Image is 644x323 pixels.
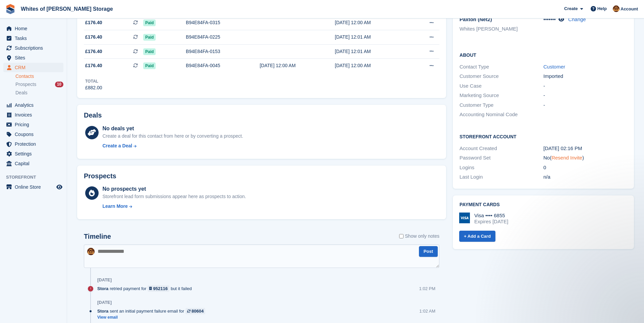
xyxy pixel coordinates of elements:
[335,48,410,55] div: [DATE] 12:01 AM
[399,233,439,240] label: Show only notes
[186,48,260,55] div: B94E84FA-0153
[260,62,335,69] div: [DATE] 12:00 AM
[55,82,63,87] div: 10
[460,63,543,71] div: Contact Type
[564,5,578,12] span: Create
[3,34,63,43] a: menu
[15,81,63,88] a: Prospects 10
[460,16,492,22] span: Paxton (Net2)
[143,19,156,26] span: Paid
[543,16,556,22] span: •••••••
[84,172,116,180] h2: Prospects
[3,139,63,149] a: menu
[85,78,102,84] div: Total
[621,6,638,12] span: Account
[419,246,438,257] button: Post
[460,82,543,90] div: Use Case
[459,231,495,242] a: + Add a Card
[335,19,410,26] div: [DATE] 12:00 AM
[185,308,205,314] a: 80604
[335,62,410,69] div: [DATE] 12:00 AM
[15,90,28,96] span: Deals
[15,43,55,53] span: Subscriptions
[102,203,246,210] a: Learn More
[5,4,15,14] img: stora-icon-8386f47178a22dfd0bd8f6a31ec36ba5ce8667c1dd55bd0f319d3a0aa187defe.svg
[15,159,55,168] span: Capital
[85,62,102,69] span: £176.40
[543,92,627,99] div: -
[15,24,55,33] span: Home
[460,92,543,99] div: Marketing Source
[102,125,243,133] div: No deals yet
[543,101,627,109] div: -
[87,248,95,255] img: Eddie White
[550,155,584,160] span: ( )
[543,82,627,90] div: -
[97,308,108,314] span: Stora
[3,182,63,192] a: menu
[613,5,620,12] img: Eddie White
[460,111,543,119] div: Accounting Nominal Code
[543,145,627,152] div: [DATE] 02:16 PM
[186,62,260,69] div: B94E84FA-0045
[543,164,627,172] div: 0
[460,202,627,207] h2: Payment cards
[84,233,111,240] h2: Timeline
[97,315,209,320] a: View email
[15,53,55,62] span: Sites
[186,19,260,26] div: B94E84FA-0315
[15,130,55,139] span: Coupons
[15,89,63,96] a: Deals
[15,149,55,158] span: Settings
[15,120,55,129] span: Pricing
[85,19,102,26] span: £176.40
[85,34,102,41] span: £176.40
[18,3,116,14] a: Whites of [PERSON_NAME] Storage
[84,111,102,119] h2: Deals
[3,53,63,62] a: menu
[15,110,55,120] span: Invoices
[97,277,112,283] div: [DATE]
[15,34,55,43] span: Tasks
[3,130,63,139] a: menu
[568,16,586,22] a: Change
[102,203,127,210] div: Learn More
[97,285,195,292] div: retried payment for but it failed
[143,62,156,69] span: Paid
[3,100,63,110] a: menu
[3,24,63,33] a: menu
[460,73,543,80] div: Customer Source
[460,101,543,109] div: Customer Type
[192,308,204,314] div: 80604
[543,73,627,80] div: Imported
[460,173,543,181] div: Last Login
[143,48,156,55] span: Paid
[460,51,627,58] h2: About
[55,183,63,191] a: Preview store
[335,34,410,41] div: [DATE] 12:01 AM
[15,73,63,80] a: Contacts
[15,63,55,72] span: CRM
[419,285,435,292] div: 1:02 PM
[3,120,63,129] a: menu
[3,43,63,53] a: menu
[460,133,627,140] h2: Storefront Account
[186,34,260,41] div: B94E84FA-0225
[85,48,102,55] span: £176.40
[15,81,36,88] span: Prospects
[85,84,102,91] div: £882.00
[543,64,565,70] a: Customer
[97,308,209,314] div: sent an initial payment failure email for
[153,285,168,292] div: 952116
[15,100,55,110] span: Analytics
[102,185,246,193] div: No prospects yet
[6,174,67,181] span: Storefront
[102,193,246,200] div: Storefront lead form submissions appear here as prospects to action.
[148,285,169,292] a: 952116
[97,285,108,292] span: Stora
[143,34,156,41] span: Paid
[399,233,404,240] input: Show only notes
[460,25,543,33] li: Whites [PERSON_NAME]
[543,173,627,181] div: n/a
[459,213,470,223] img: Visa Logo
